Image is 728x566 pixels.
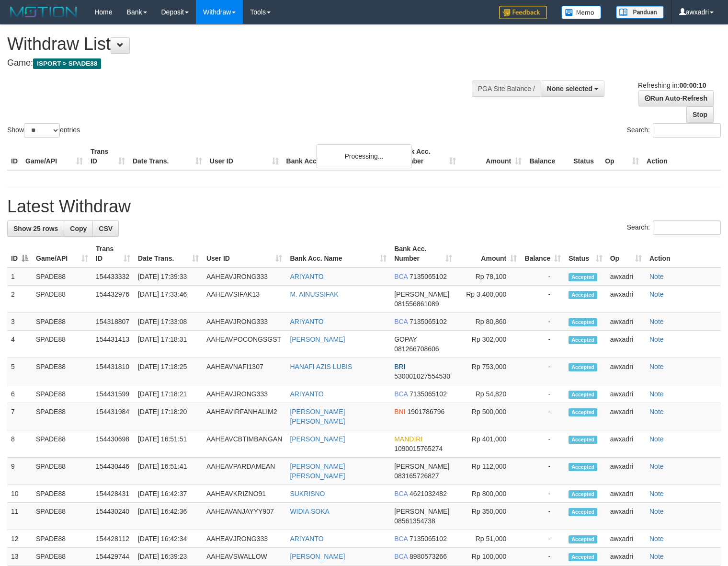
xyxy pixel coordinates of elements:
td: SPADE88 [32,286,92,313]
th: ID [7,143,22,170]
td: AAHEAVJRONG333 [203,530,286,548]
td: - [521,286,565,313]
span: Accepted [569,408,597,416]
td: Rp 112,000 [456,458,521,485]
span: Copy 1901786796 to clipboard [407,408,444,416]
button: None selected [541,81,604,97]
span: Accepted [569,391,597,399]
strong: 00:00:10 [679,81,706,89]
td: AAHEAVNAFI1307 [203,358,286,385]
td: 3 [7,313,32,331]
td: [DATE] 17:18:25 [134,358,203,385]
td: AAHEAVANJAYYY907 [203,503,286,530]
td: awxadri [606,548,646,566]
td: SPADE88 [32,331,92,358]
span: Copy 8980573266 to clipboard [409,553,447,560]
td: 10 [7,485,32,503]
td: 154429744 [92,548,134,566]
th: Trans ID [87,143,129,170]
th: Trans ID: activate to sort column ascending [92,240,134,267]
td: awxadri [606,485,646,503]
span: BCA [394,535,408,543]
td: [DATE] 16:42:37 [134,485,203,503]
td: awxadri [606,331,646,358]
td: 154430446 [92,458,134,485]
td: 154431599 [92,385,134,403]
a: [PERSON_NAME] [290,335,345,343]
span: Accepted [569,336,597,344]
a: WIDIA SOKA [290,508,329,515]
td: 8 [7,430,32,458]
a: Run Auto-Refresh [638,90,714,106]
td: [DATE] 17:39:33 [134,267,203,286]
td: AAHEAVJRONG333 [203,267,286,286]
span: BCA [394,553,408,560]
td: awxadri [606,385,646,403]
span: Copy 1090015765274 to clipboard [394,445,443,452]
td: [DATE] 16:51:51 [134,430,203,458]
td: awxadri [606,286,646,313]
span: MANDIRI [394,435,422,443]
span: Accepted [569,490,597,498]
span: ISPORT > SPADE88 [33,58,101,69]
a: Note [649,273,664,280]
span: Copy 7135065102 to clipboard [409,318,447,325]
img: MOTION_logo.png [7,5,80,19]
td: Rp 54,820 [456,385,521,403]
td: 6 [7,385,32,403]
td: Rp 80,860 [456,313,521,331]
td: 5 [7,358,32,385]
span: Copy 7135065102 to clipboard [409,273,447,280]
img: panduan.png [616,6,664,19]
td: AAHEAVSWALLOW [203,548,286,566]
td: 9 [7,458,32,485]
span: Accepted [569,273,597,281]
a: Note [649,290,664,298]
span: GOPAY [394,335,417,343]
span: BCA [394,318,408,325]
td: Rp 401,000 [456,430,521,458]
td: SPADE88 [32,548,92,566]
th: Status: activate to sort column ascending [565,240,606,267]
th: Bank Acc. Name: activate to sort column ascending [286,240,390,267]
td: 154430240 [92,503,134,530]
th: Action [643,143,721,170]
td: SPADE88 [32,430,92,458]
td: awxadri [606,358,646,385]
a: ARIYANTO [290,273,323,280]
td: 7 [7,403,32,430]
td: 154431984 [92,403,134,430]
th: Game/API [22,143,87,170]
span: Accepted [569,463,597,471]
td: AAHEAVPARDAMEAN [203,458,286,485]
th: Bank Acc. Name [283,143,395,170]
a: Note [649,490,664,497]
span: Copy 08561354738 to clipboard [394,517,435,525]
td: Rp 800,000 [456,485,521,503]
span: Copy 530001027554530 to clipboard [394,372,450,380]
th: Balance: activate to sort column ascending [521,240,565,267]
a: Stop [686,106,714,123]
td: 1 [7,267,32,286]
a: Note [649,508,664,515]
td: 154428431 [92,485,134,503]
a: [PERSON_NAME] [PERSON_NAME] [290,462,345,480]
span: Accepted [569,535,597,543]
td: 154431413 [92,331,134,358]
span: Accepted [569,553,597,561]
td: Rp 350,000 [456,503,521,530]
a: HANAFI AZIS LUBIS [290,363,352,370]
div: Processing... [316,144,412,168]
span: BCA [394,490,408,497]
td: awxadri [606,530,646,548]
th: Bank Acc. Number: activate to sort column ascending [390,240,456,267]
a: [PERSON_NAME] [290,553,345,560]
span: Accepted [569,363,597,371]
a: [PERSON_NAME] [PERSON_NAME] [290,408,345,425]
span: None selected [547,85,592,92]
td: [DATE] 17:18:21 [134,385,203,403]
td: 154432976 [92,286,134,313]
td: SPADE88 [32,313,92,331]
td: - [521,458,565,485]
a: ARIYANTO [290,318,323,325]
